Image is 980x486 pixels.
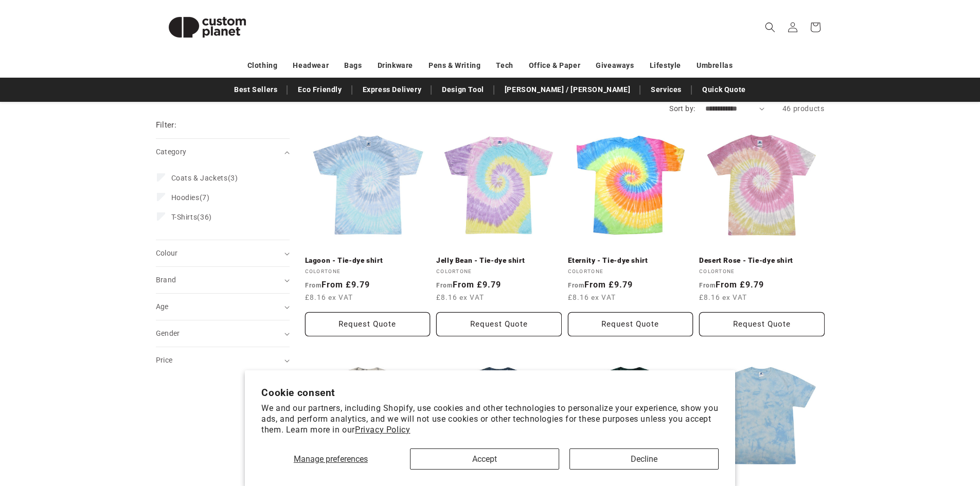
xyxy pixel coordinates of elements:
a: Headwear [293,57,329,75]
summary: Age (0 selected) [156,294,290,320]
span: Manage preferences [294,454,368,464]
a: Best Sellers [229,81,282,99]
a: Eternity - Tie-dye shirt [568,256,693,265]
span: Coats & Jackets [171,174,228,182]
span: (7) [171,193,210,202]
a: [PERSON_NAME] / [PERSON_NAME] [500,81,635,99]
a: Quick Quote [697,81,751,99]
a: Services [646,81,687,99]
summary: Price [156,347,290,373]
a: Bags [344,57,362,75]
summary: Gender (0 selected) [156,320,290,347]
span: Category [156,148,187,156]
span: Price [156,356,173,364]
h2: Cookie consent [261,387,719,399]
img: Custom Planet [156,4,259,50]
span: Age [156,302,169,311]
button: Request Quote [436,312,562,336]
a: Lagoon - Tie-dye shirt [305,256,431,265]
a: Pens & Writing [429,57,480,75]
button: Accept [410,448,559,470]
h2: Filter: [156,119,177,131]
a: Office & Paper [529,57,580,75]
span: (36) [171,212,212,222]
span: (3) [171,173,238,183]
a: Umbrellas [697,57,733,75]
span: Colour [156,249,178,257]
a: Clothing [247,57,278,75]
summary: Brand (0 selected) [156,267,290,293]
a: Drinkware [378,57,413,75]
label: Sort by: [669,104,695,113]
button: Manage preferences [261,448,400,470]
a: Lifestyle [650,57,681,75]
summary: Category (0 selected) [156,139,290,165]
span: Gender [156,329,180,337]
iframe: Chat Widget [808,375,980,486]
a: Eco Friendly [293,81,347,99]
span: Brand [156,276,176,284]
a: Design Tool [437,81,489,99]
a: Jelly Bean - Tie-dye shirt [436,256,562,265]
button: Request Quote [305,312,431,336]
span: Hoodies [171,193,200,202]
button: Request Quote [699,312,825,336]
summary: Search [759,16,781,39]
a: Privacy Policy [355,425,410,435]
button: Decline [569,448,719,470]
a: Desert Rose - Tie-dye shirt [699,256,825,265]
button: Request Quote [568,312,693,336]
p: We and our partners, including Shopify, use cookies and other technologies to personalize your ex... [261,403,719,435]
a: Express Delivery [358,81,427,99]
span: 46 products [782,104,825,113]
span: T-Shirts [171,213,198,221]
summary: Colour (0 selected) [156,240,290,266]
a: Giveaways [596,57,634,75]
a: Tech [496,57,513,75]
